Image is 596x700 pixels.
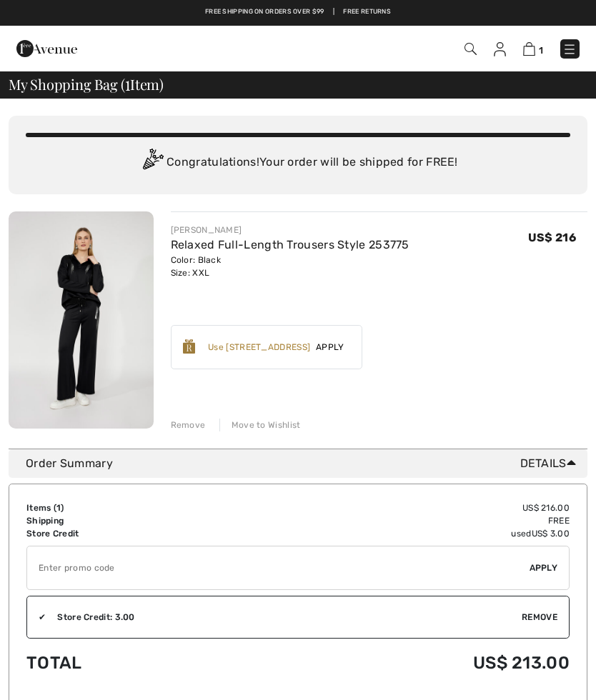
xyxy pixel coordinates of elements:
div: Congratulations! Your order will be shipped for FREE! [26,149,570,177]
span: | [333,7,334,17]
td: Store Credit [26,527,224,540]
img: Search [465,43,477,55]
td: US$ 216.00 [224,501,570,514]
input: Promo code [27,546,530,589]
a: 1ère Avenue [16,41,77,54]
td: Free [224,514,570,527]
img: Menu [562,42,577,56]
div: Move to Wishlist [219,419,301,431]
td: Shipping [26,514,224,527]
td: US$ 213.00 [224,639,570,687]
span: 1 [56,503,61,513]
td: Items ( ) [26,501,224,514]
img: Congratulation2.svg [138,149,167,177]
span: Apply [530,561,558,574]
span: My Shopping Bag ( Item) [9,77,164,91]
div: Color: Black Size: XXL [171,254,409,279]
span: Remove [522,611,557,624]
img: Reward-Logo.svg [183,339,196,354]
td: Total [26,639,224,687]
img: My Info [494,42,506,56]
a: Free Returns [343,7,391,17]
span: US$ 3.00 [532,529,570,539]
div: ✔ [27,611,46,624]
div: [PERSON_NAME] [171,224,409,236]
span: Apply [310,341,350,354]
span: Details [520,455,582,472]
div: Remove [171,419,206,431]
td: used [224,527,570,540]
a: Free shipping on orders over $99 [205,7,324,17]
span: US$ 216 [528,231,576,244]
img: Relaxed Full-Length Trousers Style 253775 [9,211,154,429]
span: 1 [539,45,543,56]
img: Shopping Bag [523,42,535,56]
a: 1 [523,40,543,57]
div: Use [STREET_ADDRESS] [208,341,310,354]
img: 1ère Avenue [16,34,77,63]
div: Store Credit: 3.00 [46,611,522,624]
div: Order Summary [26,455,582,472]
a: Relaxed Full-Length Trousers Style 253775 [171,238,409,251]
span: 1 [125,74,130,92]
